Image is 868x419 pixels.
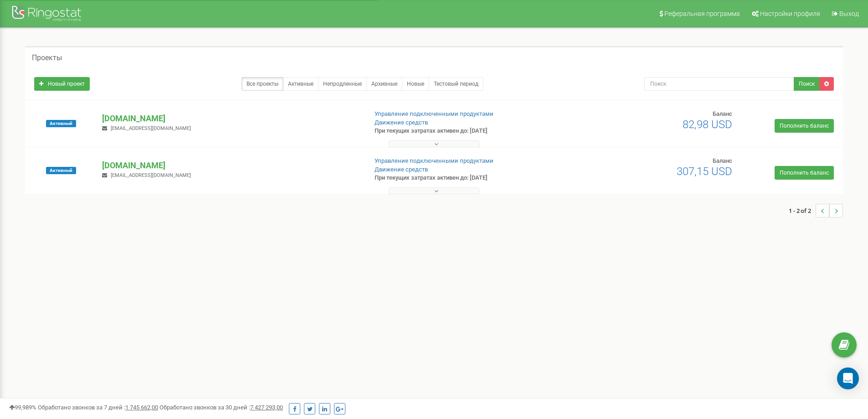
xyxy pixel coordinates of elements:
[34,77,90,91] a: Новый проект
[375,110,493,117] a: Управление подключенными продуктами
[760,10,820,17] span: Настройки профиля
[125,404,158,411] u: 1 745 662,00
[644,77,794,91] input: Поиск
[375,174,564,182] p: При текущих затратах активен до: [DATE]
[664,10,740,17] span: Реферальная программа
[683,118,732,131] span: 82,98 USD
[46,120,76,127] span: Активный
[839,10,859,17] span: Выход
[789,204,816,217] span: 1 - 2 of 2
[241,77,283,91] a: Все проекты
[46,167,76,174] span: Активный
[9,404,36,411] span: 99,989%
[375,166,428,173] a: Движение средств
[159,404,283,411] span: Обработано звонков за 30 дней :
[713,110,732,117] span: Баланс
[318,77,367,91] a: Непродленные
[713,157,732,164] span: Баланс
[38,404,158,411] span: Обработано звонков за 7 дней :
[775,166,834,180] a: Пополнить баланс
[366,77,402,91] a: Архивные
[111,125,191,131] span: [EMAIL_ADDRESS][DOMAIN_NAME]
[375,119,428,126] a: Движение средств
[375,127,564,135] p: При текущих затратах активен до: [DATE]
[789,195,843,227] nav: ...
[677,165,732,178] span: 307,15 USD
[837,367,859,389] div: Open Intercom Messenger
[775,119,834,133] a: Пополнить баланс
[32,54,62,62] h5: Проекты
[402,77,429,91] a: Новые
[283,77,318,91] a: Активные
[111,172,191,178] span: [EMAIL_ADDRESS][DOMAIN_NAME]
[102,113,360,124] p: [DOMAIN_NAME]
[429,77,483,91] a: Тестовый период
[250,404,283,411] u: 7 427 293,00
[375,157,493,164] a: Управление подключенными продуктами
[102,160,360,171] p: [DOMAIN_NAME]
[794,77,820,91] button: Поиск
